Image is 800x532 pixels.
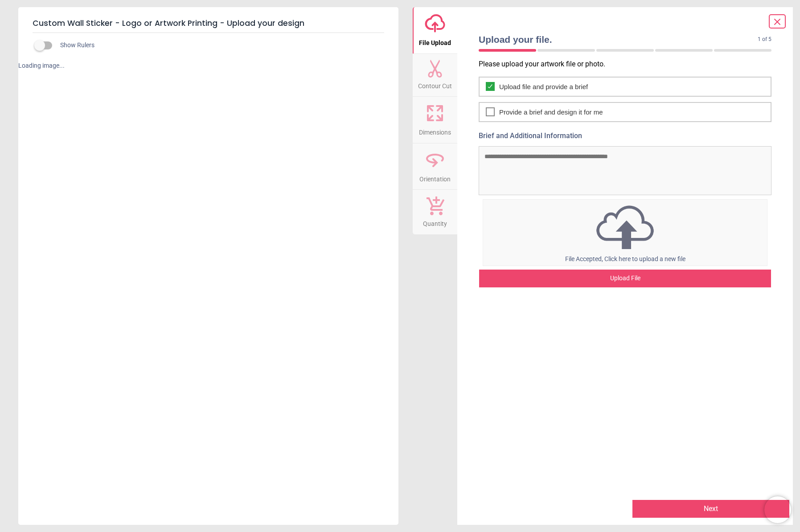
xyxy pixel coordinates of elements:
[419,124,451,137] span: Dimensions
[499,107,603,117] span: Provide a brief and design it for me
[413,7,457,53] button: File Upload
[419,34,451,48] span: File Upload
[479,131,771,141] label: Brief and Additional Information
[418,78,452,91] span: Contour Cut
[479,33,758,46] span: Upload your file.
[565,255,685,262] span: File Accepted, Click here to upload a new file
[764,496,791,523] iframe: Brevo live chat
[33,14,384,33] h5: Custom Wall Sticker - Logo or Artwork Printing - Upload your design
[499,82,588,91] span: Upload file and provide a brief
[413,97,457,143] button: Dimensions
[632,500,790,518] button: Next
[413,54,457,97] button: Contour Cut
[413,143,457,190] button: Orientation
[758,36,771,43] span: 1 of 5
[18,61,397,70] div: Loading image...
[479,59,779,69] p: Please upload your artwork file or photo.
[413,190,457,234] button: Quantity
[423,215,447,229] span: Quantity
[40,40,398,51] div: Show Rulers
[479,270,771,287] div: Upload File
[419,171,451,184] span: Orientation
[483,203,767,251] img: upload icon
